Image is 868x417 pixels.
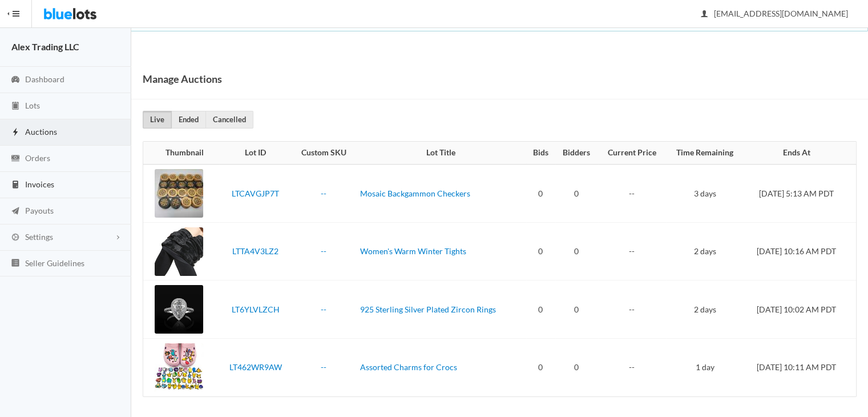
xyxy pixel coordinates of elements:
[598,165,666,223] td: --
[744,165,856,223] td: [DATE] 5:13 AM PDT
[232,189,279,198] a: LTCAVGJP7T
[744,222,856,280] td: [DATE] 10:16 AM PDT
[10,127,21,138] ion-icon: flash
[232,246,278,256] a: LTTA4V3LZ2
[555,222,598,280] td: 0
[666,222,744,280] td: 2 days
[666,338,744,396] td: 1 day
[699,9,710,20] ion-icon: person
[744,280,856,339] td: [DATE] 10:02 AM PDT
[143,142,219,165] th: Thumbnail
[205,111,253,129] a: Cancelled
[232,304,280,314] a: LT6YLVLZCH
[598,280,666,339] td: --
[744,142,856,165] th: Ends At
[25,232,53,242] span: Settings
[10,154,21,165] ion-icon: cash
[526,165,555,223] td: 0
[10,258,21,269] ion-icon: list box
[526,280,555,339] td: 0
[555,280,598,339] td: 0
[360,189,470,198] a: Mosaic Backgammon Checkers
[143,111,172,129] a: Live
[598,338,666,396] td: --
[321,246,326,256] a: --
[744,338,856,396] td: [DATE] 10:11 AM PDT
[25,101,40,110] span: Lots
[701,9,848,18] span: [EMAIL_ADDRESS][DOMAIN_NAME]
[10,180,21,191] ion-icon: calculator
[10,75,21,86] ion-icon: speedometer
[25,127,57,137] span: Auctions
[321,362,326,372] a: --
[666,280,744,339] td: 2 days
[555,142,598,165] th: Bidders
[526,142,555,165] th: Bids
[555,165,598,223] td: 0
[292,142,356,165] th: Custom SKU
[171,111,206,129] a: Ended
[666,165,744,223] td: 3 days
[360,246,466,256] a: Women's Warm Winter Tights
[25,179,54,189] span: Invoices
[25,153,50,163] span: Orders
[10,232,21,243] ion-icon: cog
[25,206,54,215] span: Payouts
[598,142,666,165] th: Current Price
[25,258,84,268] span: Seller Guidelines
[219,142,292,165] th: Lot ID
[229,362,282,372] a: LT462WR9AW
[360,304,496,314] a: 925 Sterling Silver Plated Zircon Rings
[10,101,21,112] ion-icon: clipboard
[10,206,21,217] ion-icon: paper plane
[321,189,326,198] a: --
[555,338,598,396] td: 0
[598,222,666,280] td: --
[11,41,79,52] strong: Alex Trading LLC
[25,74,64,84] span: Dashboard
[360,362,457,372] a: Assorted Charms for Crocs
[526,222,555,280] td: 0
[321,304,326,314] a: --
[143,70,222,87] h1: Manage Auctions
[356,142,526,165] th: Lot Title
[666,142,744,165] th: Time Remaining
[526,338,555,396] td: 0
